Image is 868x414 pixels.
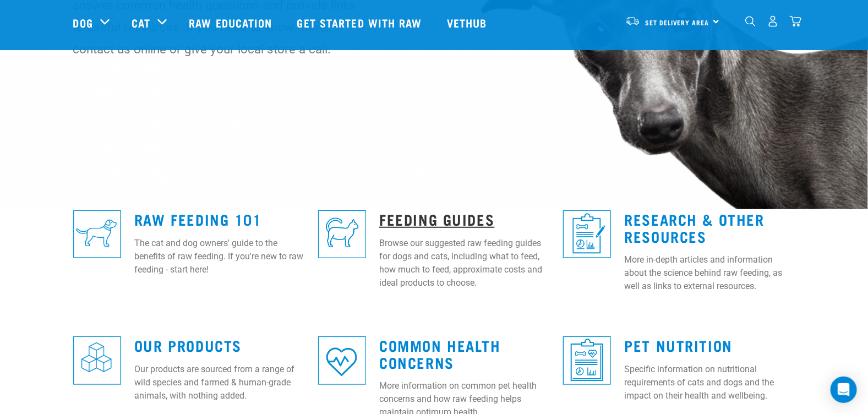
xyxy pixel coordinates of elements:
img: re-icons-dog3-sq-blue.png [73,210,121,258]
a: Our Products [134,341,242,349]
p: Specific information on nutritional requirements of cats and dogs and the impact on their health ... [624,363,795,402]
img: re-icons-heart-sq-blue.png [318,336,366,384]
a: Raw Education [178,1,286,45]
img: re-icons-cat2-sq-blue.png [318,210,366,258]
img: re-icons-cubes2-sq-blue.png [73,336,121,384]
a: Common Health Concerns [379,341,501,366]
img: re-icons-healthcheck1-sq-blue.png [563,210,611,258]
a: Vethub [436,1,501,45]
a: Get started with Raw [286,1,436,45]
p: Browse our suggested raw feeding guides for dogs and cats, including what to feed, how much to fe... [379,237,550,290]
img: user.png [767,15,779,27]
div: Open Intercom Messenger [831,377,857,403]
a: Research & Other Resources [624,215,765,240]
a: Dog [73,14,93,31]
p: The cat and dog owners' guide to the benefits of raw feeding. If you're new to raw feeding - star... [134,237,305,276]
a: Feeding Guides [379,215,494,223]
img: re-icons-healthcheck3-sq-blue.png [563,336,611,384]
p: More in-depth articles and information about the science behind raw feeding, as well as links to ... [624,253,795,293]
p: Our products are sourced from a range of wild species and farmed & human-grade animals, with noth... [134,363,305,402]
a: Raw Feeding 101 [134,215,262,223]
img: home-icon@2x.png [790,15,801,27]
a: Pet Nutrition [624,341,733,349]
img: home-icon-1@2x.png [745,16,756,26]
img: van-moving.png [625,16,640,26]
span: Set Delivery Area [646,20,709,24]
a: Cat [132,14,150,31]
